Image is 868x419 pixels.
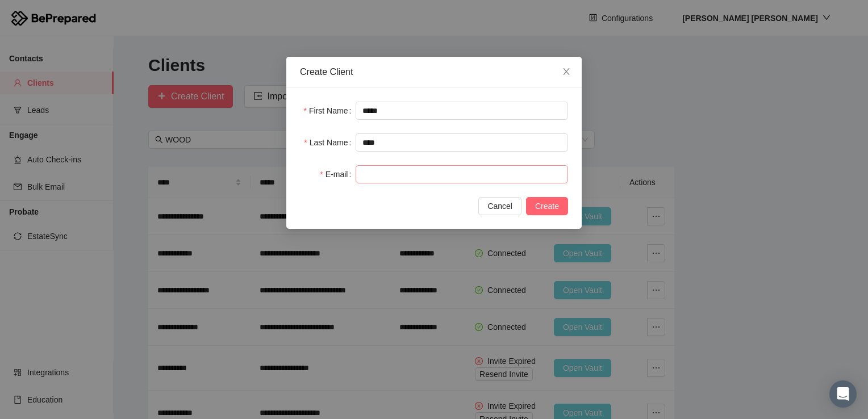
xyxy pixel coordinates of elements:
div: Open Intercom Messenger [829,380,857,408]
label: Last Name [304,133,356,152]
span: Create [535,200,559,212]
button: Close [551,57,582,87]
span: Cancel [487,200,512,212]
button: Create [526,197,568,215]
button: Cancel [478,197,521,215]
label: First Name [304,102,356,120]
div: Create Client [300,66,568,78]
span: close [562,67,571,76]
label: E-mail [320,165,356,183]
